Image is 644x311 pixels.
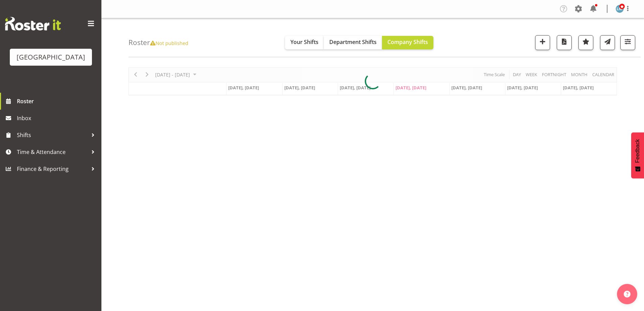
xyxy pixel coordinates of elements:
[635,139,641,163] span: Feedback
[600,35,615,50] button: Send a list of all shifts for the selected filtered period to all rostered employees.
[624,291,630,297] img: help-xxl-2.png
[290,38,318,46] span: Your Shifts
[329,38,377,46] span: Department Shifts
[387,38,428,46] span: Company Shifts
[620,35,635,50] button: Filter Shifts
[17,164,88,174] span: Finance & Reporting
[616,5,624,13] img: lesley-mckenzie127.jpg
[17,52,85,62] div: [GEOGRAPHIC_DATA]
[17,96,98,106] span: Roster
[285,36,324,49] button: Your Shifts
[17,147,88,157] span: Time & Attendance
[5,17,61,30] img: Rosterit website logo
[535,35,550,50] button: Add a new shift
[128,39,188,46] h4: Roster
[382,36,433,49] button: Company Shifts
[631,132,644,178] button: Feedback - Show survey
[17,130,88,140] span: Shifts
[557,35,572,50] button: Download a PDF of the roster according to the set date range.
[17,113,98,123] span: Inbox
[324,36,382,49] button: Department Shifts
[150,40,188,46] span: Not published
[578,35,593,50] button: Highlight an important date within the roster.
